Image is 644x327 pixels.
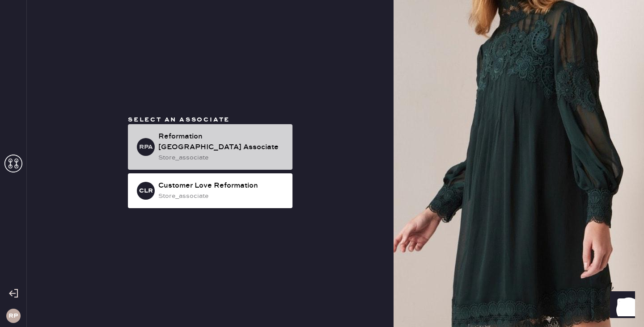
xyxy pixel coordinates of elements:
[139,144,153,150] h3: RPA
[8,313,18,319] h3: RP
[158,180,285,191] div: Customer Love Reformation
[139,188,153,194] h3: CLR
[158,131,285,153] div: Reformation [GEOGRAPHIC_DATA] Associate
[602,287,640,325] iframe: Front Chat
[158,153,285,163] div: store_associate
[128,116,230,124] span: Select an associate
[158,191,285,201] div: store_associate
